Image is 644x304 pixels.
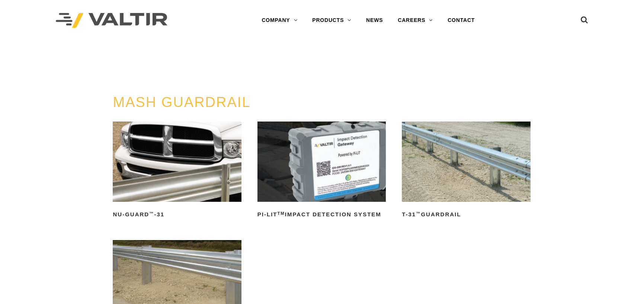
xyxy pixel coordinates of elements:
a: CAREERS [390,13,440,28]
sup: TM [277,211,285,216]
a: NU-GUARD™-31 [113,122,241,220]
h2: T-31 Guardrail [402,208,531,220]
img: Valtir [56,13,167,28]
h2: PI-LIT Impact Detection System [257,208,386,220]
a: MASH GUARDRAIL [113,94,250,110]
a: T-31™Guardrail [402,122,531,220]
a: PI-LITTMImpact Detection System [257,122,386,220]
h2: NU-GUARD -31 [113,208,241,220]
sup: ™ [416,211,421,216]
a: COMPANY [254,13,305,28]
a: PRODUCTS [305,13,359,28]
a: NEWS [359,13,390,28]
a: CONTACT [440,13,482,28]
sup: ™ [149,211,154,216]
